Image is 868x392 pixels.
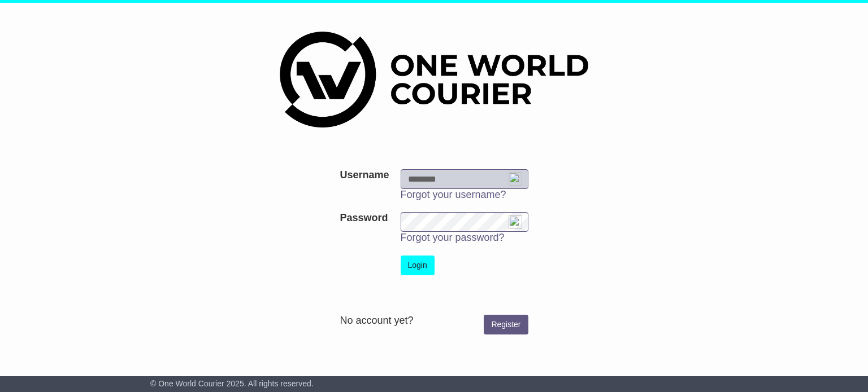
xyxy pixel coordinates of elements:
img: npw-badge-icon-locked.svg [509,172,522,186]
span: © One World Courier 2025. All rights reserved. [150,379,314,388]
a: Forgot your password? [401,232,505,243]
img: One World [280,32,588,127]
a: Forgot your username? [401,189,506,200]
div: No account yet? [340,315,528,327]
label: Username [340,169,389,182]
button: Login [401,256,435,275]
a: Register [484,315,528,334]
label: Password [340,212,388,224]
img: npw-badge-icon-locked.svg [509,215,522,229]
